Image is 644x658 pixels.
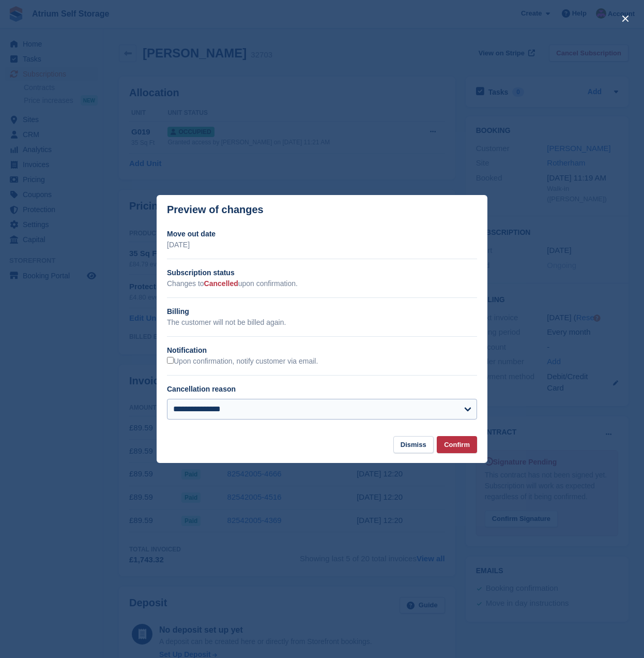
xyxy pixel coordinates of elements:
[167,204,264,216] p: Preview of changes
[393,436,434,453] button: Dismiss
[167,229,477,240] h2: Move out date
[204,279,238,288] span: Cancelled
[167,385,236,393] label: Cancellation reason
[167,278,477,289] p: Changes to upon confirmation.
[167,267,477,278] h2: Subscription status
[167,306,477,317] h2: Billing
[617,10,634,27] button: close
[167,240,477,250] p: [DATE]
[167,345,477,356] h2: Notification
[167,357,174,364] input: Upon confirmation, notify customer via email.
[437,436,477,453] button: Confirm
[167,357,318,366] label: Upon confirmation, notify customer via email.
[167,317,477,328] p: The customer will not be billed again.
